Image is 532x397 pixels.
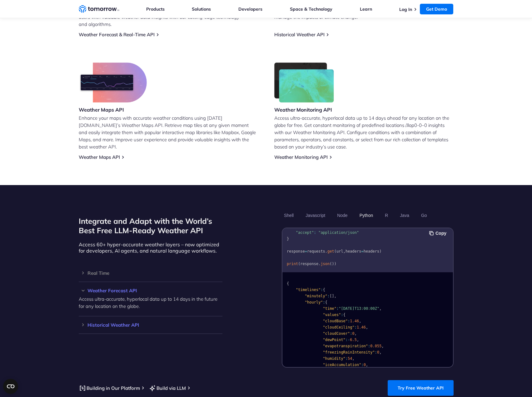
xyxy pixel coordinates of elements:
span: "timelines" [296,288,320,292]
span: ( [334,249,336,254]
span: , [354,331,356,336]
span: ( [330,262,332,266]
span: - [348,338,350,342]
p: Access 60+ hyper-accurate weather layers – now optimized for developers, AI agents, and natural l... [79,241,222,254]
button: Open CMP widget [3,379,18,394]
a: Home link [79,4,119,14]
span: ) [379,249,381,254]
button: Javascript [303,210,327,221]
a: Build via LLM [149,384,186,392]
span: "values" [323,313,341,317]
span: , [359,319,361,323]
span: , [357,338,359,342]
span: , [365,363,368,367]
span: "cloudCeiling" [323,325,354,329]
a: Solutions [192,6,211,12]
span: : [336,306,338,311]
button: Go [419,210,429,221]
h3: Weather Forecast API [79,288,222,293]
span: : [321,288,323,292]
span: [ [330,294,332,298]
span: headers [363,249,379,254]
span: : [341,313,343,317]
span: 0 [377,350,379,354]
span: } [287,237,289,241]
span: 0.055 [370,344,381,348]
span: 1.46 [350,319,359,323]
h3: Real Time [79,271,222,275]
span: get [327,249,334,254]
span: , [379,306,381,311]
span: : [314,230,316,235]
span: "cloudCover" [323,331,350,336]
span: : [327,294,330,298]
span: 0 [352,331,354,336]
a: Weather Forecast & Real-Time API [79,32,155,38]
span: . [318,262,321,266]
span: { [325,300,327,304]
span: "[DATE]T13:00:00Z" [339,306,379,311]
p: Access ultra-accurate, hyperlocal data up to 14 days in the future for any location on the globe. [79,295,222,310]
span: "accept" [296,230,314,235]
span: ] [332,294,334,298]
button: R [383,210,390,221]
span: "cloudBase" [323,319,347,323]
span: , [379,350,381,354]
span: , [365,325,368,329]
span: 1.46 [356,325,365,329]
span: : [354,325,356,329]
a: Historical Weather API [274,32,325,38]
a: Developers [238,6,262,12]
span: : [345,356,347,361]
span: 6.5 [350,338,357,342]
a: Weather Maps API [79,154,120,160]
span: : [368,344,370,348]
span: headers [287,224,303,229]
span: { [287,281,289,286]
span: : [361,363,363,367]
h3: Weather Maps API [79,106,147,113]
button: Java [398,210,411,221]
span: , [352,356,354,361]
span: "iceAccumulation" [323,363,361,367]
span: { [323,288,325,292]
span: : [345,338,347,342]
a: Building in Our Platform [79,384,140,392]
span: , [334,294,336,298]
span: json [321,262,330,266]
span: . [325,249,327,254]
a: Learn [360,6,372,12]
span: "dewPoint" [323,338,345,342]
span: print [287,262,298,266]
span: requests [307,249,325,254]
a: Space & Technology [290,6,332,12]
a: Try Free Weather API [388,380,454,396]
span: url [336,249,343,254]
span: "minutely" [305,294,327,298]
span: "hourly" [305,300,323,304]
span: response [300,262,318,266]
span: = [302,224,305,229]
button: Copy [429,230,448,237]
span: { [307,224,309,229]
span: , [343,249,345,254]
span: "application/json" [318,230,359,235]
span: ( [298,262,300,266]
span: "time" [323,306,336,311]
a: Log In [399,7,412,12]
span: 54 [348,356,352,361]
h3: Historical Weather API [79,323,222,327]
button: Shell [282,210,296,221]
span: "evapotranspiration" [323,344,368,348]
span: : [350,331,352,336]
span: = [361,249,363,254]
span: : [348,319,350,323]
span: headers [345,249,361,254]
p: Access ultra-accurate, hyperlocal data up to 14 days ahead for any location on the globe for free... [274,114,454,150]
h2: Integrate and Adapt with the World’s Best Free LLM-Ready Weather API [79,216,222,235]
span: ) [332,262,334,266]
span: "freezingRainIntensity" [323,350,375,354]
